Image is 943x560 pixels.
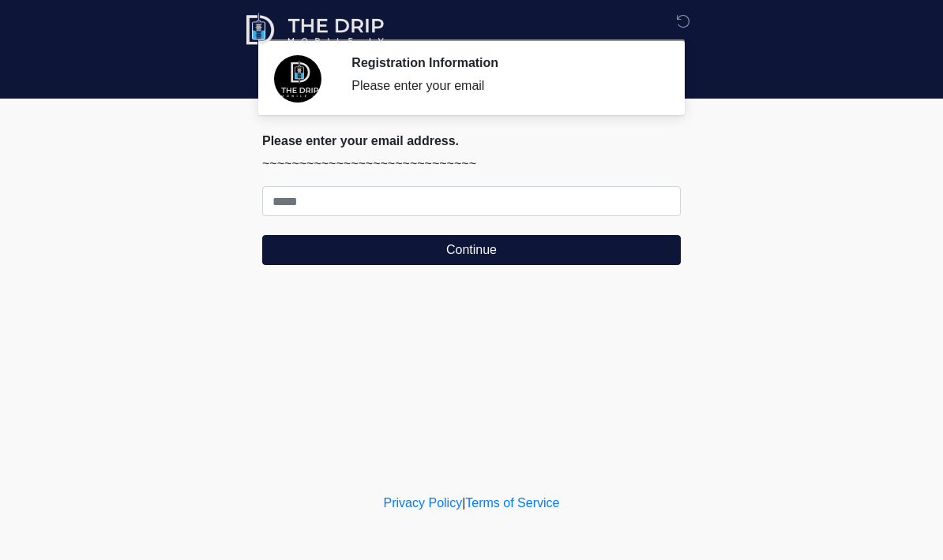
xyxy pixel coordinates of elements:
[262,155,681,174] p: ~~~~~~~~~~~~~~~~~~~~~~~~~~~~~
[351,77,657,95] div: Please enter your email
[246,12,385,47] img: The Drip Mobile IV Logo
[274,55,321,103] img: Agent Avatar
[462,496,465,510] a: |
[465,496,559,510] a: Terms of Service
[384,496,463,510] a: Privacy Policy
[351,55,657,70] h2: Registration Information
[262,133,681,148] h2: Please enter your email address.
[262,235,681,265] button: Continue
